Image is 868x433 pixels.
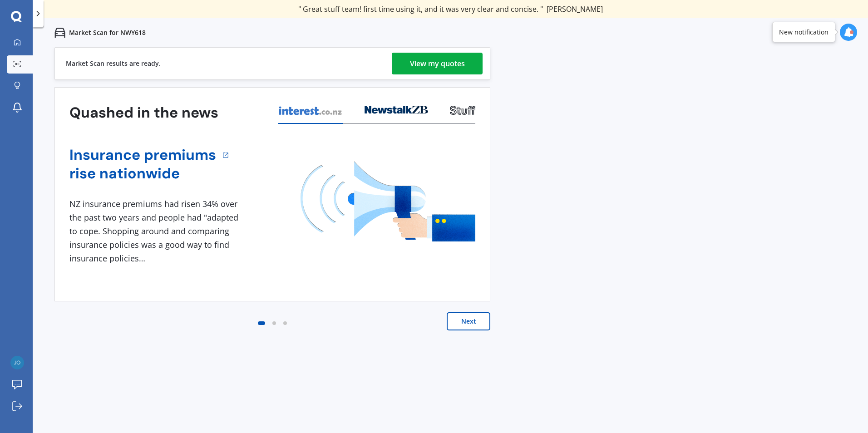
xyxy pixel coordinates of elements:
[410,53,465,74] div: View my quotes
[547,4,603,14] span: [PERSON_NAME]
[779,28,829,37] div: New notification
[54,27,65,38] img: car.f15378c7a67c060ca3f3.svg
[301,161,475,241] img: media image
[447,312,490,330] button: Next
[10,356,24,369] img: 52af8a0be3e9ac12e315305f87e4b95d
[392,53,483,74] a: View my quotes
[69,28,146,37] p: Market Scan for NWY618
[298,5,603,14] div: " Great stuff team! first time using it, and it was very clear and concise. "
[69,164,216,183] a: rise nationwide
[66,48,161,79] div: Market Scan results are ready.
[69,146,216,164] a: Insurance premiums
[69,103,218,122] h3: Quashed in the news
[69,197,242,265] div: NZ insurance premiums had risen 34% over the past two years and people had "adapted to cope. Shop...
